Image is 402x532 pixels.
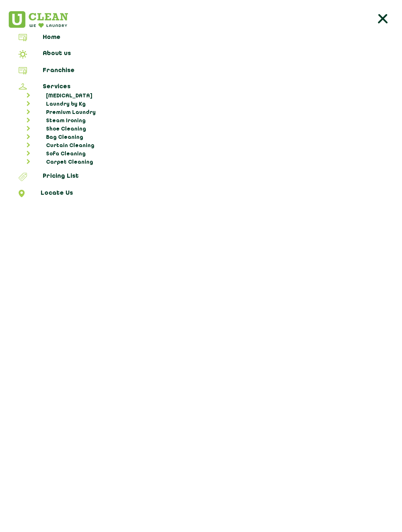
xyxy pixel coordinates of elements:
a: Pricing List [3,173,399,184]
img: UClean Laundry and Dry Cleaning [3,11,68,28]
a: Sofa Cleaning [11,150,399,158]
a: About us [3,50,399,61]
a: Premium Laundry [11,109,399,117]
a: Franchise [3,67,399,77]
a: Shoe Cleaning [11,125,399,133]
a: Carpet Cleaning [11,158,399,167]
a: [MEDICAL_DATA] [11,92,399,100]
a: Locate Us [3,190,399,200]
a: Services [3,83,399,92]
a: Curtain Cleaning [11,142,399,150]
a: Bag Cleaning [11,133,399,142]
a: Laundry by Kg [11,100,399,109]
a: Steam Ironing [11,117,399,125]
a: Home [3,34,399,44]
